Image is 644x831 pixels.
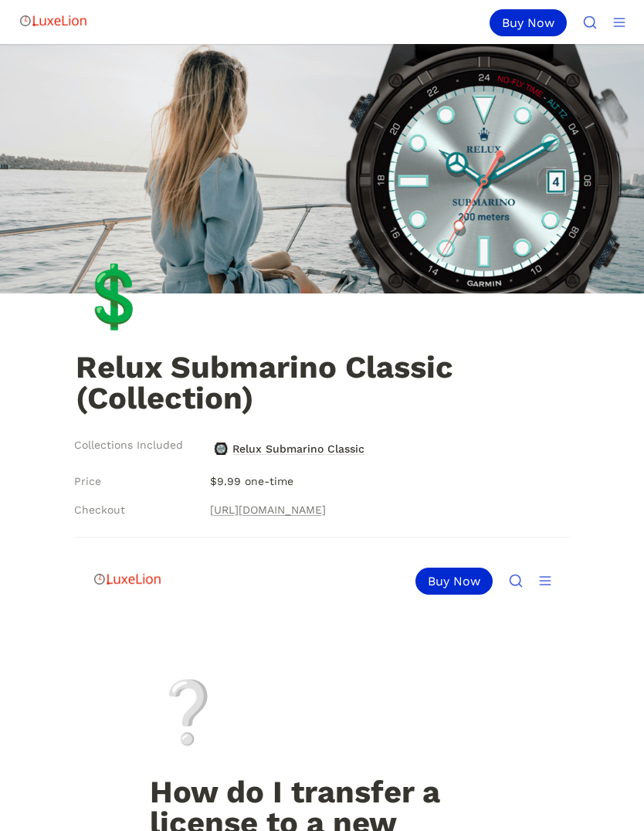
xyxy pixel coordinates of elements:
[74,656,422,717] p: When you enter a license key for the first time, LuxeLion will validate the license key and then ...
[76,266,151,326] div: 💲
[341,8,425,36] a: Buy Now
[76,123,151,183] div: ❔
[74,525,422,622] p: While Luxelion watch face licenses can only be used on one device at a time, you can transfer the...
[490,8,567,36] div: Buy Now
[74,436,183,453] span: Collections Included
[214,442,228,454] img: Relux Submarino Classic
[74,216,422,312] h1: How do I transfer a license to a new watch?
[204,466,570,495] p: $9.99 one-time
[210,334,251,348] span: Billing
[74,350,570,415] h1: Relux Submarino Classic (Collection)
[74,501,125,517] span: Checkout
[231,438,366,458] span: Relux Submarino Classic
[74,632,422,656] h3: How device locking works
[210,500,326,518] a: [URL][DOMAIN_NAME]
[74,391,422,525] p: Garmin doesn't provide a way for developers to recognize that you're the same person from device-...
[74,473,101,489] span: Price
[19,5,88,36] img: Logo
[210,436,369,460] a: Relux Submarino ClassicRelux Submarino Classic
[490,8,573,36] a: Buy Now
[74,334,97,350] span: Tags
[74,717,422,795] p: If you enter that same key for another watch, the license will not work. That’s because LuxeLion ...
[74,805,422,829] h3: Unlocking If you still have the prior device
[256,334,332,348] span: License Keys
[341,8,419,36] div: Buy Now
